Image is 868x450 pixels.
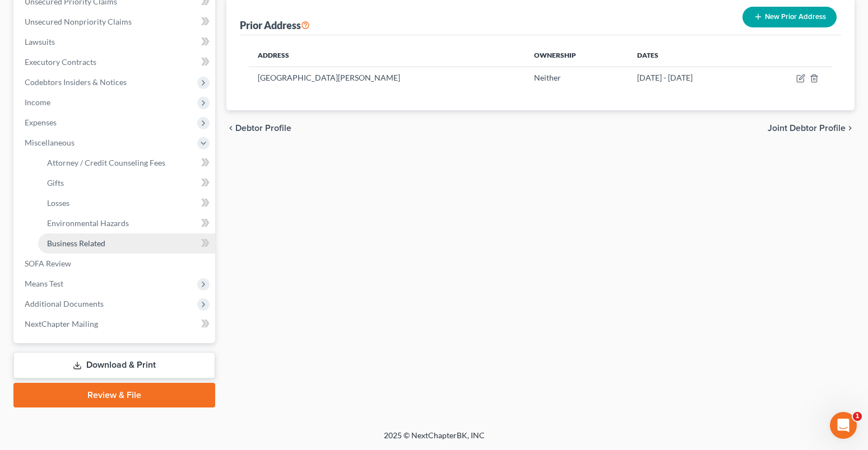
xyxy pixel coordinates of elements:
[226,124,235,133] i: chevron_left
[16,12,215,32] a: Unsecured Nonpriority Claims
[25,77,127,87] span: Codebtors Insiders & Notices
[830,412,857,439] iframe: Intercom live chat
[13,352,215,378] a: Download & Print
[249,67,525,88] td: [GEOGRAPHIC_DATA][PERSON_NAME]
[25,279,63,288] span: Means Test
[47,178,64,187] span: Gifts
[38,193,215,213] a: Losses
[47,198,69,208] span: Losses
[38,233,215,254] a: Business Related
[16,32,215,52] a: Lawsuits
[47,158,165,167] span: Attorney / Credit Counseling Fees
[25,138,75,147] span: Miscellaneous
[768,124,855,133] button: Joint Debtor Profile chevron_right
[13,383,215,407] a: Review & File
[25,57,96,67] span: Executory Contracts
[25,17,132,26] span: Unsecured Nonpriority Claims
[525,67,628,88] td: Neither
[235,124,291,133] span: Debtor Profile
[16,314,215,334] a: NextChapter Mailing
[628,67,755,88] td: [DATE] - [DATE]
[38,213,215,233] a: Environmental Hazards
[846,124,855,133] i: chevron_right
[25,319,98,329] span: NextChapter Mailing
[47,238,105,248] span: Business Related
[25,118,57,127] span: Expenses
[25,97,50,107] span: Income
[525,44,628,67] th: Ownership
[115,430,754,450] div: 2025 © NextChapterBK, INC
[240,18,310,32] div: Prior Address
[628,44,755,67] th: Dates
[226,124,291,133] button: chevron_left Debtor Profile
[853,412,862,421] span: 1
[249,44,525,67] th: Address
[768,124,846,133] span: Joint Debtor Profile
[742,7,837,27] button: New Prior Address
[25,259,71,268] span: SOFA Review
[47,218,129,228] span: Environmental Hazards
[38,153,215,173] a: Attorney / Credit Counseling Fees
[38,173,215,193] a: Gifts
[16,52,215,72] a: Executory Contracts
[25,37,55,46] span: Lawsuits
[25,299,104,308] span: Additional Documents
[16,254,215,274] a: SOFA Review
